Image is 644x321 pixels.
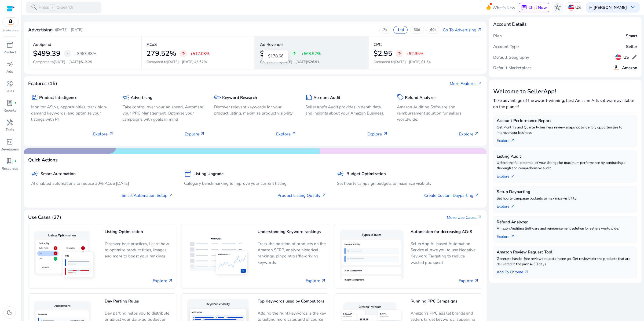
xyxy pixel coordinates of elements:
p: SellerApp AI-based Automation Service allows you to use Negative Keyword Targeting to reduce wast... [411,241,479,265]
img: Automation for decreasing ACoS [337,227,406,286]
h5: Keyword Research [222,95,257,100]
p: Monitor ASINs, opportunities, track high-demand keywords, and optimize your listings with PI [31,104,114,122]
h5: Default Marketplace [493,65,532,70]
span: $26.91 [308,60,319,64]
span: [DATE] - [DATE] [54,60,80,64]
p: US [575,3,581,12]
span: chat [521,5,527,11]
span: 45.67% [194,60,207,64]
span: arrow_outward [524,270,529,275]
p: Ads [6,69,13,75]
p: 60d [430,28,437,32]
span: $12.29 [81,60,92,64]
p: CPC [374,41,382,47]
h5: Default Geography [493,55,529,60]
p: Explore [276,131,297,137]
span: / [50,4,55,11]
p: Compared to : [147,60,250,65]
span: search [31,4,38,11]
img: amazon.svg [3,18,19,27]
h4: Advertising [28,27,53,33]
a: Product Listing Quality [277,192,326,198]
p: +3963.38% [75,51,96,56]
h5: Budget Optimization [346,171,386,176]
a: Go To Advertisingarrow_outward [443,27,482,33]
span: arrow_outward [109,131,114,136]
h5: Listing Upgrade [193,171,224,176]
button: chatChat Now [519,3,549,12]
h5: Running PPC Campaigns [411,299,479,308]
p: Amazon Auditing Software and reimbursement solution for sellers worldwide. [397,104,480,122]
p: Product [3,50,16,55]
h5: Listing Audit [497,154,634,159]
span: arrow_upward [292,51,297,56]
span: $1.54 [421,60,431,64]
h3: Welcome to SellerApp! [493,88,637,95]
a: Explorearrow_outward [497,171,520,179]
p: Discover best practices, Learn how to optimize product titles, images, and more to boost your ran... [105,241,173,263]
a: More Use Casesarrow_outward [447,214,482,220]
h5: US [623,55,629,60]
span: arrow_outward [477,81,482,86]
p: ACoS [147,41,157,47]
h5: Refund Analyzer [497,220,634,224]
h5: Advertising [131,95,152,100]
p: Tools [6,127,14,133]
a: Smart Automation Setup [122,192,173,198]
img: us.svg [615,54,621,60]
h5: Top Keywords used by Competitors [258,299,326,308]
p: Unlock the full potential of your listings for maximum performance by conducting a thorough and c... [497,160,634,171]
p: Discover relevant keywords for your product listing, maximize product visibility [214,104,297,116]
p: +92.35% [407,51,423,56]
p: Press to search [39,4,73,11]
span: keyboard_arrow_down [629,4,636,11]
h5: Account Performance Report [497,118,634,123]
span: lab_profile [6,99,13,106]
h4: Account Details [493,21,526,27]
h2: 279.52% [147,49,176,58]
div: $178.66 [263,50,288,62]
span: edit [631,54,637,60]
p: 30d [414,28,420,32]
p: SellerApp's Audit provides in depth data and insights about your Amazon Business. [305,104,388,116]
a: Explore [459,278,479,284]
h5: Account Type [493,44,519,49]
span: dark_mode [6,309,13,316]
span: fiber_manual_record [14,160,17,163]
p: Sales [5,89,14,94]
p: 7d [383,28,387,32]
span: campaign [123,94,130,101]
span: [DATE] - [DATE] [167,60,193,64]
span: campaign [31,170,38,177]
span: campaign [337,170,344,177]
span: key [214,94,221,101]
span: arrow_outward [477,215,482,220]
span: What's New [492,3,515,12]
span: arrow_outward [474,278,479,283]
span: inventory_2 [184,170,191,177]
p: Resources [2,166,18,172]
p: Generate hassle-free review requests in one go. Get reviews for the products that are delivered i... [497,256,634,267]
h2: $2.95 [374,49,392,58]
p: Set hourly campaign budgets to maximize visibility [497,196,634,201]
h5: Automation for decreasing ACoS [411,229,479,239]
h2: $178.66 [260,49,287,58]
a: More Featuresarrow_outward [450,80,482,87]
h5: Listing Optimization [105,229,173,239]
h5: Amazon [622,65,637,70]
span: arrow_outward [511,138,515,143]
span: hub [554,4,561,11]
p: Get Monthly and Quarterly business review snapshot to identify opportunities to improve your busi... [497,125,634,136]
p: Amazon Auditing Software and reimbursement solution for sellers worldwide. [497,226,634,231]
a: Explorearrow_outward [497,135,520,144]
span: handyman [6,119,13,126]
p: Compared to : [33,60,136,65]
p: Explore [93,131,114,137]
h4: Quick Actions [28,157,58,163]
p: +563.92% [301,51,321,56]
a: Explore [306,278,326,284]
span: Chat Now [528,5,547,10]
span: fiber_manual_record [14,102,17,104]
a: Explorearrow_outward [497,231,520,240]
p: Take advantage of the award-winning, best Amazon Ads software available on the planet! [493,97,637,110]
